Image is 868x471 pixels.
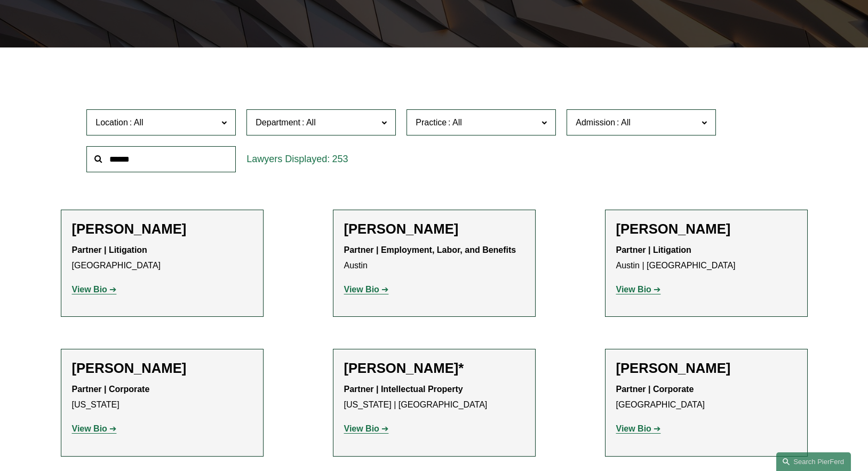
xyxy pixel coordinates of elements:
[776,452,851,471] a: Search this site
[616,221,797,237] h2: [PERSON_NAME]
[72,245,147,254] strong: Partner | Litigation
[616,285,661,294] a: View Bio
[616,424,651,433] strong: View Bio
[344,243,524,274] p: Austin
[576,118,615,127] span: Admission
[344,424,379,433] strong: View Bio
[616,385,694,394] strong: Partner | Corporate
[344,221,524,237] h2: [PERSON_NAME]
[344,385,463,394] strong: Partner | Intellectual Property
[616,424,661,433] a: View Bio
[616,243,797,274] p: Austin | [GEOGRAPHIC_DATA]
[72,385,150,394] strong: Partner | Corporate
[344,245,516,254] strong: Partner | Employment, Labor, and Benefits
[344,382,524,413] p: [US_STATE] | [GEOGRAPHIC_DATA]
[344,424,389,433] a: View Bio
[344,285,379,294] strong: View Bio
[616,360,797,377] h2: [PERSON_NAME]
[72,285,107,294] strong: View Bio
[72,382,252,413] p: [US_STATE]
[72,243,252,274] p: [GEOGRAPHIC_DATA]
[332,154,348,164] span: 253
[72,360,252,377] h2: [PERSON_NAME]
[72,424,107,433] strong: View Bio
[95,118,128,127] span: Location
[72,285,117,294] a: View Bio
[344,285,389,294] a: View Bio
[344,360,524,377] h2: [PERSON_NAME]*
[256,118,300,127] span: Department
[616,382,797,413] p: [GEOGRAPHIC_DATA]
[416,118,447,127] span: Practice
[72,221,252,237] h2: [PERSON_NAME]
[616,245,691,254] strong: Partner | Litigation
[616,285,651,294] strong: View Bio
[72,424,117,433] a: View Bio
